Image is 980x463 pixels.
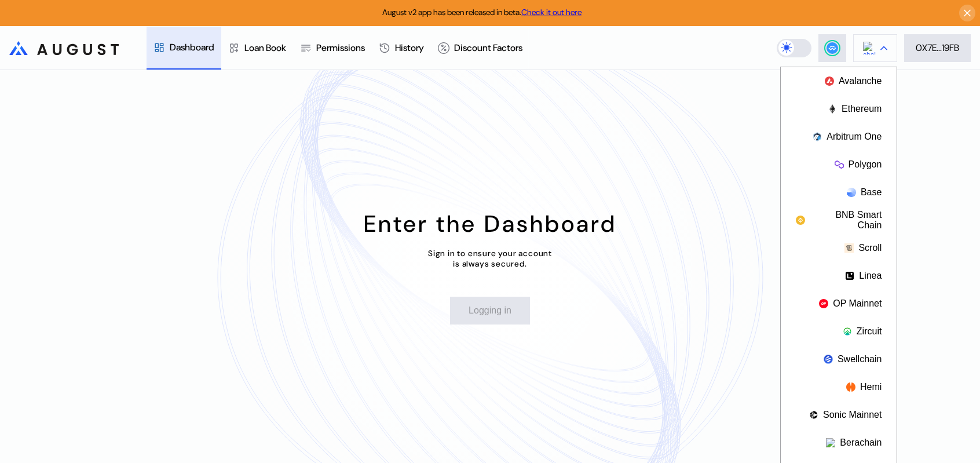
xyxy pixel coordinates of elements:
[781,206,897,234] button: BNB Smart Chain
[395,42,424,54] div: History
[781,67,897,95] button: Avalanche
[781,318,897,345] button: Zircuit
[781,123,897,151] button: Arbitrum One
[244,42,286,54] div: Loan Book
[813,132,822,141] img: chain logo
[221,27,293,70] a: Loan Book
[781,290,897,318] button: OP Mainnet
[382,7,582,17] span: August v2 app has been released in beta.
[781,234,897,262] button: Scroll
[781,429,897,457] button: Berachain
[170,41,214,53] div: Dashboard
[904,34,971,62] button: 0X7E...19FB
[853,34,897,62] button: chain logo
[316,42,365,54] div: Permissions
[846,382,855,392] img: chain logo
[521,7,582,17] a: Check it out here
[916,42,959,54] div: 0X7E...19FB
[843,327,852,336] img: chain logo
[293,27,372,70] a: Permissions
[819,299,828,308] img: chain logo
[364,209,617,239] div: Enter the Dashboard
[781,345,897,373] button: Swellchain
[845,271,854,280] img: chain logo
[781,262,897,290] button: Linea
[809,410,818,420] img: chain logo
[781,373,897,401] button: Hemi
[844,243,854,253] img: chain logo
[781,151,897,178] button: Polygon
[450,297,530,325] button: Logging in
[825,76,834,86] img: chain logo
[431,27,529,70] a: Discount Factors
[372,27,431,70] a: History
[796,216,805,225] img: chain logo
[824,355,833,364] img: chain logo
[781,401,897,429] button: Sonic Mainnet
[147,27,221,70] a: Dashboard
[428,248,552,269] div: Sign in to ensure your account is always secured.
[781,178,897,206] button: Base
[781,95,897,123] button: Ethereum
[828,104,837,114] img: chain logo
[835,160,844,169] img: chain logo
[847,188,856,197] img: chain logo
[863,42,876,54] img: chain logo
[826,438,835,447] img: chain logo
[454,42,522,54] div: Discount Factors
